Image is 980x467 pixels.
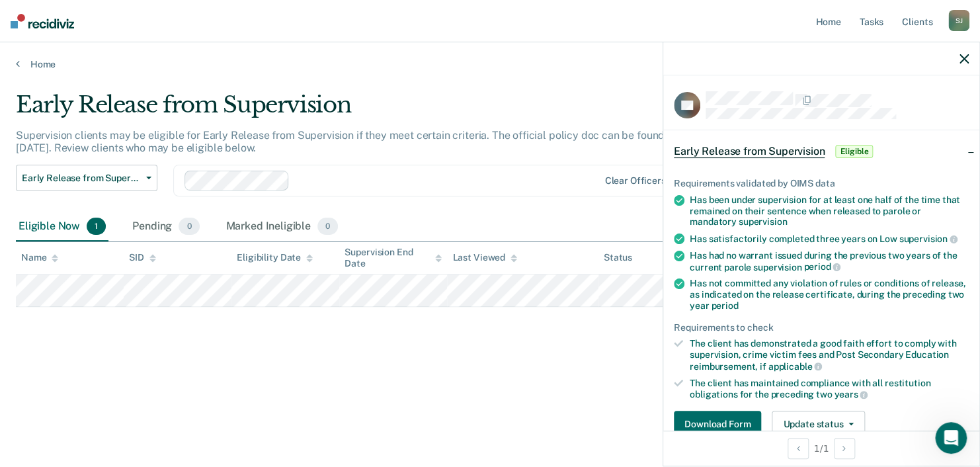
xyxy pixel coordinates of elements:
div: 1 / 1 [663,431,979,466]
div: S J [948,10,969,31]
div: Pending [130,212,202,241]
div: Eligible Now [16,212,108,241]
div: Marked Ineligible [224,212,341,241]
span: Early Release from Supervision [22,173,141,184]
div: Status [604,252,632,263]
span: period [711,300,738,311]
button: Update status [772,411,865,437]
div: Has satisfactorily completed three years on Low [690,233,969,245]
span: 0 [317,218,338,235]
p: Supervision clients may be eligible for Early Release from Supervision if they meet certain crite... [16,129,729,154]
div: Requirements validated by OIMS data [674,178,969,189]
span: years [834,389,868,400]
span: supervision [739,216,787,227]
span: period [803,261,840,272]
button: Download Form [674,411,761,437]
iframe: Intercom live chat [935,422,967,454]
div: Early Release from Supervision [16,91,751,129]
div: The client has demonstrated a good faith effort to comply with supervision, crime victim fees and... [690,338,969,372]
span: 0 [179,218,199,235]
span: 1 [87,218,106,235]
span: Eligible [835,145,873,158]
div: Clear officers [604,175,665,187]
div: Has been under supervision for at least one half of the time that remained on their sentence when... [690,194,969,228]
img: Recidiviz [11,14,74,28]
div: Requirements to check [674,322,969,333]
div: Eligibility Date [237,252,313,263]
div: Supervision End Date [345,247,442,269]
div: The client has maintained compliance with all restitution obligations for the preceding two [690,378,969,400]
button: Previous Opportunity [788,438,809,459]
div: Last Viewed [452,252,516,263]
span: Early Release from Supervision [674,145,825,158]
button: Next Opportunity [834,438,855,459]
div: Has not committed any violation of rules or conditions of release, as indicated on the release ce... [690,278,969,311]
span: applicable [768,361,822,372]
span: supervision [899,233,957,244]
a: Navigate to form link [674,411,766,437]
div: SID [129,252,156,263]
a: Home [16,58,964,70]
div: Has had no warrant issued during the previous two years of the current parole supervision [690,250,969,273]
div: Name [21,252,58,263]
div: Early Release from SupervisionEligible [663,130,979,173]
